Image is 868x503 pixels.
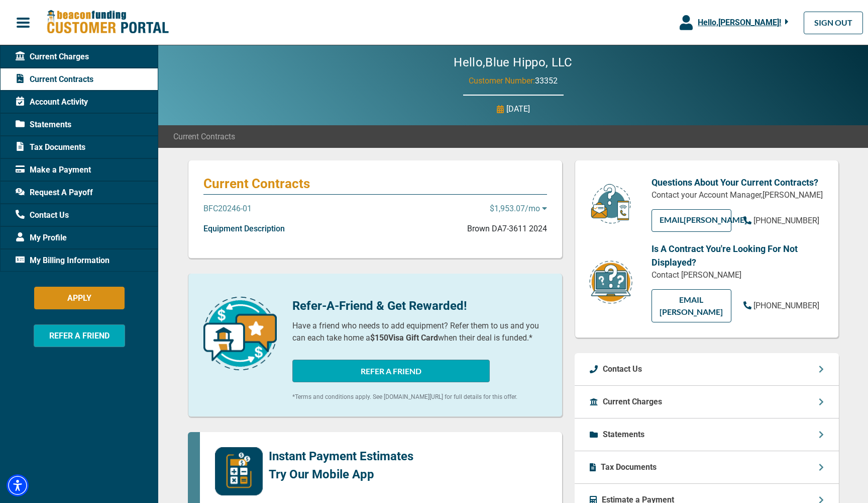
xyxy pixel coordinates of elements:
p: Instant Payment Estimates [269,447,413,465]
a: EMAIL[PERSON_NAME] [652,209,731,232]
span: My Profile [16,232,67,244]
span: Current Charges [16,51,89,63]
p: Contact [PERSON_NAME] [652,269,823,281]
a: [PHONE_NUMBER] [743,300,819,312]
button: REFER A FRIEND [292,360,490,382]
img: refer-a-friend-icon.png [203,297,277,370]
b: $150 Visa Gift Card [370,333,438,343]
p: Have a friend who needs to add equipment? Refer them to us and you can each take home a when thei... [292,320,547,344]
span: Make a Payment [16,164,91,176]
p: Statements [603,429,644,441]
p: [DATE] [506,103,530,115]
p: Contact your Account Manager, [PERSON_NAME] [652,189,823,201]
button: REFER A FRIEND [34,324,125,347]
p: Refer-A-Friend & Get Rewarded! [292,297,547,315]
a: [PHONE_NUMBER] [743,215,819,227]
span: Customer Number: [469,76,535,86]
span: Current Contracts [16,73,93,86]
p: Questions About Your Current Contracts? [652,176,823,189]
div: Accessibility Menu [7,474,29,496]
span: My Billing Information [16,255,110,267]
span: [PHONE_NUMBER] [753,216,819,225]
p: $1,953.07 /mo [490,203,547,215]
span: Hello, [PERSON_NAME] ! [698,18,781,27]
img: Beacon Funding Customer Portal Logo [46,10,169,35]
span: Contact Us [16,209,69,221]
span: Account Activity [16,96,88,108]
a: EMAIL [PERSON_NAME] [652,289,731,322]
span: Tax Documents [16,141,85,153]
img: contract-icon.png [588,260,633,305]
h2: Hello, Blue Hippo, LLC [423,55,603,70]
span: Statements [16,119,71,131]
a: SIGN OUT [804,12,863,34]
p: *Terms and conditions apply. See [DOMAIN_NAME][URL] for full details for this offer. [292,392,547,401]
p: BFC20246-01 [203,203,252,215]
p: Tax Documents [601,461,657,473]
p: Equipment Description [203,223,285,235]
p: Brown DA7-3611 2024 [467,223,547,235]
img: customer-service.png [588,183,633,225]
span: 33352 [535,76,558,86]
button: APPLY [34,287,125,309]
p: Current Contracts [203,176,547,192]
span: Current Contracts [173,131,235,143]
span: Request A Payoff [16,187,93,199]
img: mobile-app-logo.png [215,447,263,495]
p: Contact Us [603,363,642,375]
p: Current Charges [603,396,662,408]
p: Is A Contract You're Looking For Not Displayed? [652,242,823,269]
span: [PHONE_NUMBER] [753,301,819,310]
p: Try Our Mobile App [269,465,413,483]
